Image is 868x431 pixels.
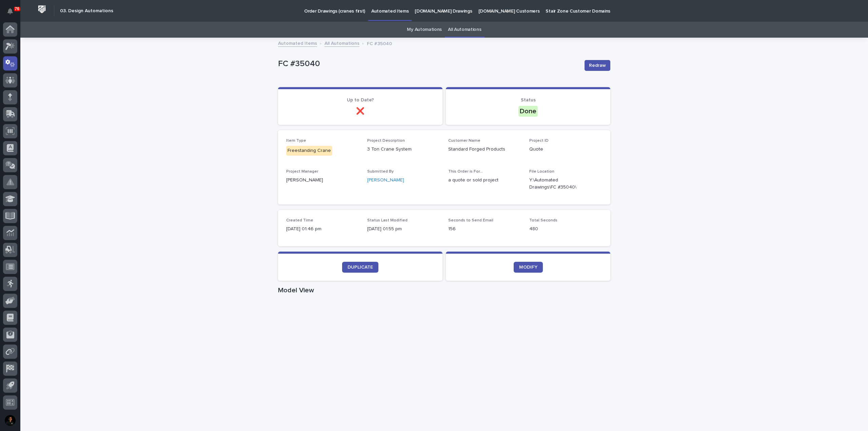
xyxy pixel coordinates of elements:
span: Redraw [589,62,606,69]
a: My Automations [407,22,442,38]
span: MODIFY [519,265,537,270]
span: Seconds to Send Email [448,218,493,222]
span: Project Manager [286,170,318,174]
button: Notifications [3,4,17,18]
h2: 03. Design Automations [60,8,113,14]
div: Done [518,106,538,117]
div: Freestanding Crane [286,146,332,156]
p: [PERSON_NAME] [286,177,359,184]
span: This Order is For... [448,170,483,174]
span: Project ID [529,139,549,143]
div: Notifications76 [8,8,17,19]
p: 156 [448,226,521,233]
p: 76 [15,6,19,11]
a: All Automations [324,39,359,47]
p: Standard Forged Products [448,146,521,153]
a: MODIFY [514,262,543,273]
span: Project Description [367,139,405,143]
span: Status [521,98,536,102]
p: 480 [529,226,602,233]
span: Item Type [286,139,306,143]
p: Quote [529,146,602,153]
p: ❌ [286,107,434,115]
p: FC #35040 [278,59,579,69]
a: Automated Items [278,39,317,47]
p: [DATE] 01:46 pm [286,226,359,233]
h1: Model View [278,286,610,294]
button: Redraw [585,60,610,71]
p: a quote or sold project [448,177,521,184]
p: 3 Ton Crane System [367,146,440,153]
span: Created Time [286,218,313,222]
span: Status Last Modified [367,218,408,222]
span: Total Seconds [529,218,557,222]
span: Up to Date? [347,98,374,102]
button: users-avatar [3,413,17,428]
: Y:\Automated Drawings\FC #35040\ [529,177,586,191]
p: [DATE] 01:55 pm [367,226,440,233]
span: Submitted By [367,170,394,174]
span: DUPLICATE [348,265,373,270]
span: File Location [529,170,554,174]
a: DUPLICATE [342,262,378,273]
a: [PERSON_NAME] [367,177,404,184]
img: Workspace Logo [36,3,48,16]
p: FC #35040 [367,39,392,47]
a: All Automations [448,22,481,38]
span: Customer Name [448,139,480,143]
